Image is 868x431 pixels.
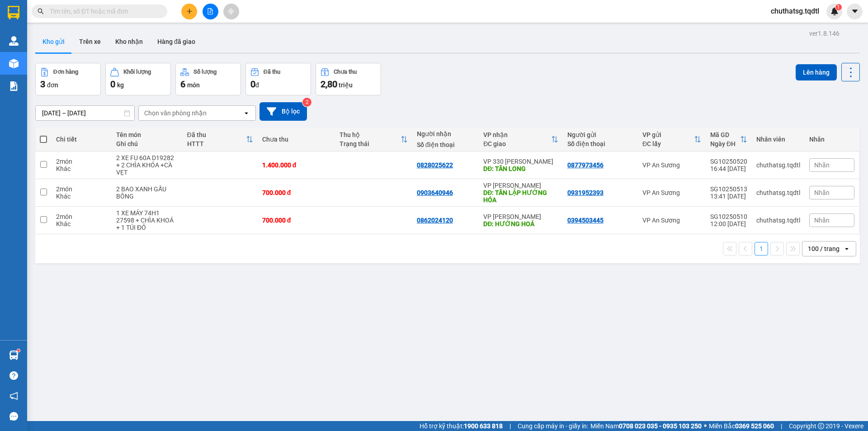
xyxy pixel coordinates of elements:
[710,165,747,172] div: 16:44 [DATE]
[808,244,840,253] div: 100 / trang
[223,4,239,19] button: aim
[756,161,800,169] div: chuthatsg.tqdtl
[710,185,747,193] div: SG10250513
[9,350,19,360] img: warehouse-icon
[464,422,503,430] strong: 1900 633 818
[110,79,115,90] span: 0
[150,31,203,52] button: Hàng đã giao
[35,63,101,95] button: Đơn hàng3đơn
[193,69,217,75] div: Số lượng
[483,213,558,220] div: VP [PERSON_NAME]
[316,63,381,95] button: Chưa thu2,80 triệu
[9,392,18,400] span: notification
[9,412,18,421] span: message
[796,64,837,81] button: Lên hàng
[764,5,826,17] span: chuthatsg.tqdtl
[123,69,151,75] div: Khối lượng
[116,185,178,200] div: 2 BAO XANH GẤU BÔNG
[207,8,213,14] span: file-add
[116,140,178,147] div: Ghi chú
[228,8,234,14] span: aim
[835,4,842,10] sup: 1
[818,423,824,429] span: copyright
[483,220,558,227] div: DĐ: HƯỚNG HOÁ
[243,109,250,117] svg: open
[483,189,558,204] div: DĐ: TÂN LẬP HƯỚNG HÓA
[417,217,453,224] div: 0862024120
[116,209,178,231] div: 1 XE MÁY 74H1 27598 + CHÌA KHOÁ + 1 TÚI ĐỎ
[264,69,280,75] div: Đã thu
[9,36,19,46] img: warehouse-icon
[335,128,412,152] th: Toggle SortBy
[9,371,18,380] span: question-circle
[619,422,702,430] strong: 0708 023 035 - 0935 103 250
[710,213,747,220] div: SG10250510
[704,424,707,428] span: ⚪️
[567,189,604,196] div: 0931952393
[245,63,311,95] button: Đã thu0đ
[814,189,830,196] span: Nhãn
[809,28,840,38] div: ver 1.8.146
[203,4,218,19] button: file-add
[36,106,134,120] input: Select a date range.
[417,189,453,196] div: 0903640946
[262,217,330,224] div: 700.000 đ
[302,98,311,107] sup: 2
[567,161,604,169] div: 0877973456
[781,421,782,431] span: |
[321,79,337,90] span: 2,80
[483,165,558,172] div: DĐ: TÂN LONG
[187,140,246,147] div: HTTT
[35,31,72,52] button: Kho gửi
[814,161,830,169] span: Nhãn
[334,69,357,75] div: Chưa thu
[590,421,702,431] span: Miền Nam
[56,165,107,172] div: Khác
[72,31,108,52] button: Trên xe
[709,421,774,431] span: Miền Bắc
[830,7,839,15] img: icon-new-feature
[706,128,752,152] th: Toggle SortBy
[567,131,633,138] div: Người gửi
[756,136,800,143] div: Nhân viên
[417,161,453,169] div: 0828025622
[837,4,840,10] span: 1
[483,131,551,138] div: VP nhận
[509,421,511,431] span: |
[56,213,107,220] div: 2 món
[642,189,701,196] div: VP An Sương
[518,421,588,431] span: Cung cấp máy in - giấy in:
[851,7,859,15] span: caret-down
[116,154,178,176] div: 2 XE FU 60A D19282 + 2 CHÌA KHÓA +CÀ VẸT
[108,31,150,52] button: Kho nhận
[116,131,178,138] div: Tên món
[56,185,107,193] div: 2 món
[8,6,19,19] img: logo-vxr
[755,242,768,256] button: 1
[187,81,200,89] span: món
[17,349,20,352] sup: 1
[483,158,558,165] div: VP 330 [PERSON_NAME]
[417,130,474,137] div: Người nhận
[180,79,185,90] span: 6
[843,245,850,252] svg: open
[420,421,503,431] span: Hỗ trợ kỹ thuật:
[710,131,740,138] div: Mã GD
[847,4,863,19] button: caret-down
[187,131,246,138] div: Đã thu
[710,220,747,227] div: 12:00 [DATE]
[181,4,197,19] button: plus
[735,422,774,430] strong: 0369 525 060
[483,182,558,189] div: VP [PERSON_NAME]
[642,217,701,224] div: VP An Sương
[144,109,207,118] div: Chọn văn phòng nhận
[567,140,633,147] div: Số điện thoại
[417,141,474,148] div: Số điện thoại
[262,189,330,196] div: 700.000 đ
[710,158,747,165] div: SG10250520
[756,217,800,224] div: chuthatsg.tqdtl
[255,81,259,89] span: đ
[567,217,604,224] div: 0394503445
[756,189,800,196] div: chuthatsg.tqdtl
[183,128,258,152] th: Toggle SortBy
